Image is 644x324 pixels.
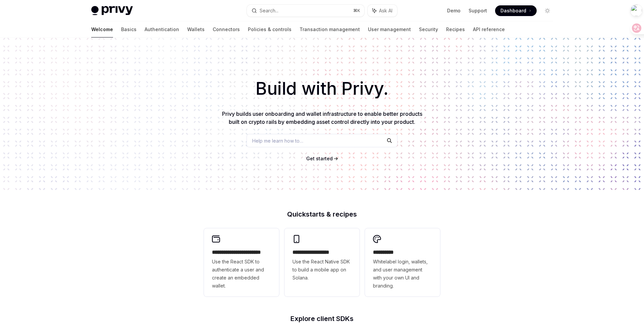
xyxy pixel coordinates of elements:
a: Support [469,7,487,14]
span: Dashboard [500,7,526,14]
a: Transaction management [300,21,360,37]
a: Wallets [187,21,205,37]
h2: Quickstarts & recipes [204,211,440,218]
span: Ask AI [379,7,392,14]
a: **** **** **** ***Use the React Native SDK to build a mobile app on Solana. [284,228,360,297]
h2: Explore client SDKs [204,315,440,322]
a: Demo [447,7,461,14]
img: light logo [91,6,133,15]
a: User management [368,21,411,37]
a: **** *****Whitelabel login, wallets, and user management with your own UI and branding. [365,228,440,297]
span: Privy builds user onboarding and wallet infrastructure to enable better products built on crypto ... [222,110,422,125]
a: Welcome [91,21,113,37]
a: Connectors [213,21,240,37]
a: Basics [121,21,137,37]
span: Use the React SDK to authenticate a user and create an embedded wallet. [212,258,271,290]
a: Policies & controls [248,21,291,37]
span: Get started [306,156,333,161]
button: Search...⌘K [247,5,364,17]
a: Authentication [145,21,179,37]
button: Ask AI [368,5,397,17]
span: Help me learn how to… [252,137,303,144]
span: Use the React Native SDK to build a mobile app on Solana. [292,258,352,282]
div: Search... [260,7,278,15]
a: API reference [473,21,505,37]
a: Dashboard [495,5,537,16]
span: Whitelabel login, wallets, and user management with your own UI and branding. [373,258,432,290]
a: Recipes [446,21,465,37]
a: Get started [306,155,333,162]
a: Security [419,21,438,37]
h1: Build with Privy. [11,76,633,102]
span: ⌘ K [353,8,360,13]
button: Toggle dark mode [542,5,553,16]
